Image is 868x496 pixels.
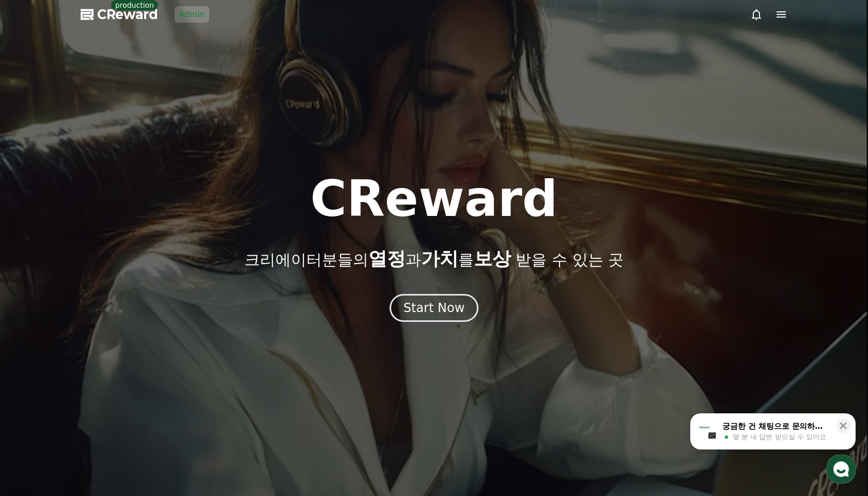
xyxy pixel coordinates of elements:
span: 가치 [421,248,458,269]
span: CReward [97,6,158,23]
a: Admin [175,6,209,23]
span: 열정 [368,248,406,269]
a: CReward [81,6,158,23]
h1: CReward [310,174,557,224]
a: Start Now [390,304,479,314]
span: 보상 [474,248,511,269]
button: Start Now [390,294,479,322]
p: 크리에이터분들의 과 를 받을 수 있는 곳 [244,249,624,269]
div: Start Now [404,300,465,316]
